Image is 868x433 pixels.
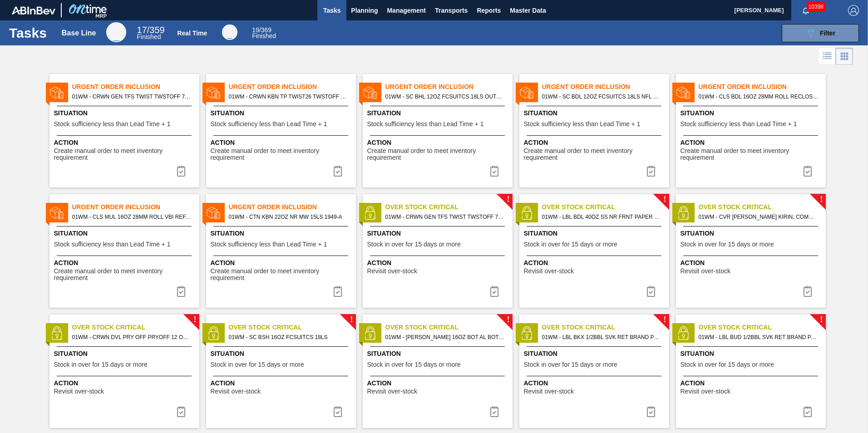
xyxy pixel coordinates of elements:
span: Urgent Order Inclusion [72,202,199,212]
button: icon-task complete [483,282,505,300]
span: Revisit over-stock [211,388,261,395]
button: icon-task complete [170,162,192,180]
img: icon-task complete [646,166,656,177]
img: icon-task complete [489,406,500,417]
span: 01WM - SC BDL 12OZ FCSUITCS 18LS NFL COMMANDERS [542,92,662,102]
img: icon-task complete [646,406,656,417]
span: 19 [252,26,259,34]
span: Situation [524,108,667,118]
img: status [207,86,220,99]
span: Over Stock Critical [542,202,669,212]
span: 01WM - SC BHL 12OZ FCSUITCS 18LS OUTDOOR [385,92,505,102]
button: icon-task complete [797,282,819,300]
img: status [363,206,377,220]
button: Notifications [791,4,820,17]
span: Action [681,258,824,268]
span: Situation [524,229,667,238]
span: Stock in over for 15 days or more [367,241,461,248]
span: Filter [820,30,835,37]
button: icon-task complete [327,162,349,180]
span: Urgent Order Inclusion [72,82,199,92]
span: Action [367,138,510,148]
span: 17 [137,25,147,35]
img: status [50,86,64,99]
span: Create manual order to meet inventory requirement [54,268,197,282]
div: Complete task: 6861425 [483,162,505,180]
div: Complete task: 6861197 [483,403,505,421]
span: 01WM - CRWN DVL PRY OFF PRYOFF 12 OZ GLASS BOTTLE, 26MM [72,332,192,342]
div: Real Time [222,25,237,40]
span: Stock in over for 15 days or more [524,361,617,368]
span: Finished [137,33,161,40]
div: Base Line [106,22,126,42]
div: Complete task: 6861194 [327,403,349,421]
span: Action [54,379,197,388]
span: Stock in over for 15 days or more [681,241,774,248]
span: Stock sufficiency less than Lead Time + 1 [681,121,797,128]
span: Over Stock Critical [229,323,356,332]
img: status [363,326,377,340]
span: Over Stock Critical [385,202,513,212]
button: icon-task complete [640,282,662,300]
span: 01WM - CVR KBN WHITE KIRIN, COMMON BBL [699,212,819,222]
span: Stock in over for 15 days or more [524,241,617,248]
span: Revisit over-stock [54,388,104,395]
img: icon-task complete [176,406,187,417]
img: status [676,86,690,99]
img: status [676,206,690,220]
img: icon-task complete [646,286,656,297]
span: / 369 [252,26,271,34]
div: List Vision [819,48,836,65]
img: status [207,206,220,220]
span: Revisit over-stock [367,268,417,275]
span: Urgent Order Inclusion [385,82,513,92]
div: Complete task: 6861416 [170,162,192,180]
div: Base Line [62,29,96,37]
img: TNhmsLtSVTkK8tSr43FrP2fwEKptu5GPRR3wAAAABJRU5ErkJggg== [12,6,55,15]
span: Stock sufficiency less than Lead Time + 1 [54,121,171,128]
span: Situation [54,229,197,238]
span: Over Stock Critical [699,202,826,212]
button: icon-task complete [170,403,192,421]
div: Complete task: 6861477 [327,282,349,300]
span: 01WM - LBL BUD 1/2BBL SVK RET BRAND PAPER #3 5.0% [699,332,819,342]
span: ! [350,316,353,323]
button: Filter [782,24,859,42]
span: Action [367,258,510,268]
img: status [676,326,690,340]
span: ! [507,196,509,203]
span: Over Stock Critical [542,323,669,332]
img: status [50,206,64,220]
div: Complete task: 6861470 [170,282,192,300]
span: Situation [524,349,667,359]
span: Urgent Order Inclusion [229,82,356,92]
img: icon-task complete [332,406,343,417]
span: Over Stock Critical [699,323,826,332]
span: Stock sufficiency less than Lead Time + 1 [367,121,484,128]
span: Situation [54,108,197,118]
img: icon-task complete [489,286,500,297]
div: Complete task: 6861216 [797,403,819,421]
span: Over Stock Critical [385,323,513,332]
button: icon-task complete [640,403,662,421]
div: Card Vision [836,48,853,65]
span: Urgent Order Inclusion [542,82,669,92]
img: icon-task complete [802,406,813,417]
span: 10398 [807,2,825,12]
div: Complete task: 6861206 [640,403,662,421]
span: Master Data [510,5,546,16]
span: 01WM - CTN KBN 22OZ NR MW 15LS 1949-A [229,212,349,222]
div: Real Time [252,27,276,39]
span: Situation [367,349,510,359]
div: Base Line [137,26,165,40]
span: Action [54,138,197,148]
img: status [50,326,64,340]
span: Action [211,138,354,148]
button: icon-task complete [797,403,819,421]
span: Urgent Order Inclusion [229,202,356,212]
div: Complete task: 6861188 [170,403,192,421]
span: 01WM - LBL BDL 40OZ SS NR FRNT PAPER MS - VBI [542,212,662,222]
button: icon-task complete [797,162,819,180]
img: status [520,86,533,99]
span: Situation [211,229,354,238]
